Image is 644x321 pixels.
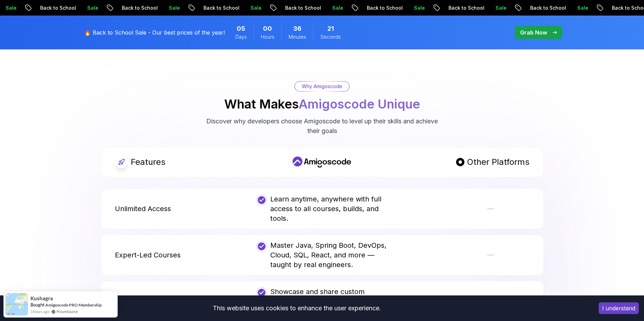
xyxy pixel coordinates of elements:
[242,4,264,11] p: Sale
[261,34,274,40] span: Hours
[327,24,334,34] span: 21 Seconds
[235,34,247,40] span: Days
[79,4,101,11] p: Sale
[599,302,639,314] button: Accept cookies
[256,287,388,316] div: Showcase and share custom certificates to boost your resume and LinkedIn profile.
[256,240,388,270] div: Master Java, Spring Boot, DevOps, Cloud, SQL, React, and more — taught by real engineers.
[84,28,225,37] p: 🔥 Back to School Sale - Our best prices of the year!
[115,204,171,214] p: Unlimited Access
[206,116,438,136] p: Discover why developers choose Amigoscode to level up their skills and achieve their goals
[30,302,45,308] span: Bought
[6,293,28,315] img: provesource social proof notification image
[161,4,183,11] p: Sale
[289,34,306,40] span: Minutes
[45,302,102,308] a: Amigoscode PRO Membership
[131,157,165,168] p: Features
[293,24,301,34] span: 36 Minutes
[467,157,529,168] p: Other Platforms
[520,28,547,37] p: Grab Now
[32,4,79,11] p: Back to School
[299,96,420,112] span: Amigoscode Unique
[224,97,420,111] h2: What Makes
[256,194,388,223] div: Learn anytime, anywhere with full access to all courses, builds, and tools.
[324,4,346,11] p: Sale
[237,24,245,34] span: 5 Days
[277,4,324,11] p: Back to School
[359,4,406,11] p: Back to School
[522,4,569,11] p: Back to School
[302,83,342,90] p: Why Amigoscode
[569,4,591,11] p: Sale
[30,309,49,314] span: 3 hours ago
[114,4,161,11] p: Back to School
[263,24,272,34] span: 0 Hours
[320,34,341,40] span: Seconds
[406,4,428,11] p: Sale
[487,4,509,11] p: Sale
[115,250,181,260] p: Expert-Led Courses
[195,4,242,11] p: Back to School
[56,309,78,314] a: ProveSource
[440,4,487,11] p: Back to School
[30,295,53,301] span: Kushagra
[5,301,588,316] div: This website uses cookies to enhance the user experience.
